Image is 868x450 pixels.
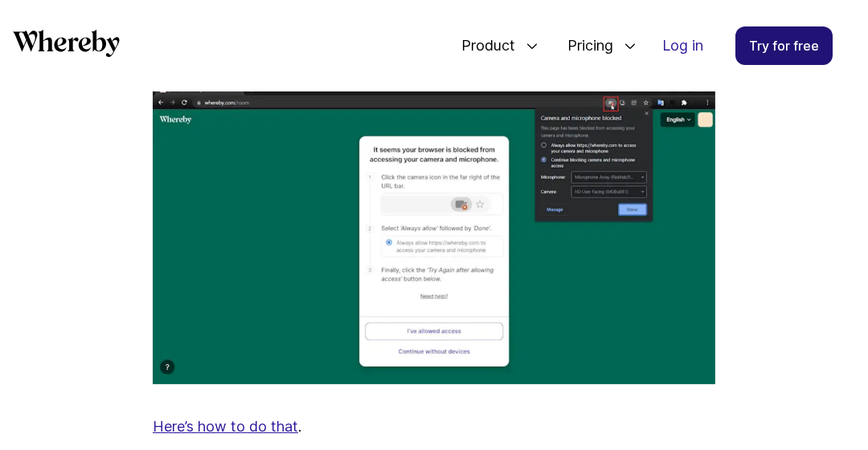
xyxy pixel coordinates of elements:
a: Try for free [735,26,833,65]
svg: Whereby [13,30,120,57]
a: Whereby [13,30,120,63]
a: Log in [649,27,716,64]
a: Here’s how to do that [153,418,298,435]
span: Pricing [551,19,617,72]
p: . [153,416,715,437]
span: Product [445,19,519,72]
